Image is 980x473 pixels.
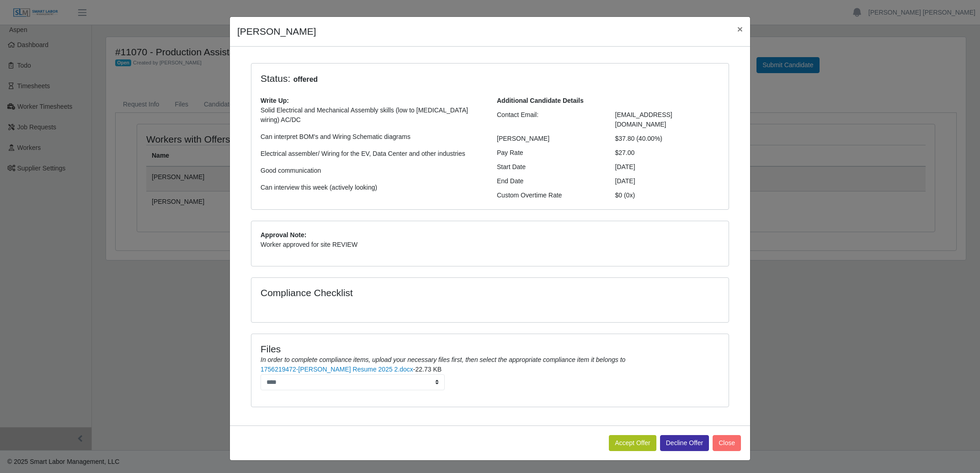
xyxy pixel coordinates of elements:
[490,191,608,200] div: Custom Overtime Rate
[490,110,608,129] div: Contact Email:
[608,148,727,158] div: $27.00
[497,97,584,104] b: Additional Candidate Details
[261,231,306,239] b: Approval Note:
[261,166,483,175] p: Good communication
[608,134,727,143] div: $37.80 (40.00%)
[261,97,289,104] b: Write Up:
[490,176,608,186] div: End Date
[730,17,750,41] button: Close
[490,162,608,172] div: Start Date
[737,24,743,34] span: ×
[660,435,709,451] button: Decline Offer
[261,365,719,390] li: -
[261,240,719,250] p: Worker approved for site REVIEW
[415,366,442,373] span: 22.73 KB
[237,24,316,39] h4: [PERSON_NAME]
[490,134,608,143] div: [PERSON_NAME]
[713,435,741,451] button: Close
[261,149,483,159] p: Electrical assembler/ Wiring for the EV, Data Center and other industries
[261,287,562,298] h4: Compliance Checklist
[290,74,320,85] span: offered
[261,356,625,363] i: In order to complete compliance items, upload your necessary files first, then select the appropr...
[261,343,719,355] h4: Files
[490,148,608,158] div: Pay Rate
[609,435,656,451] button: Accept Offer
[615,177,635,185] span: [DATE]
[608,162,727,172] div: [DATE]
[261,132,483,142] p: Can interpret BOM's and Wiring Schematic diagrams
[261,73,602,85] h4: Status:
[261,183,483,192] p: Can interview this week (actively looking)
[615,111,672,128] span: [EMAIL_ADDRESS][DOMAIN_NAME]
[615,191,635,199] span: $0 (0x)
[261,106,483,125] p: Solid Electrical and Mechanical Assembly skills (low to [MEDICAL_DATA] wiring) AC/DC
[261,366,413,373] a: 1756219472-[PERSON_NAME] Resume 2025 2.docx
